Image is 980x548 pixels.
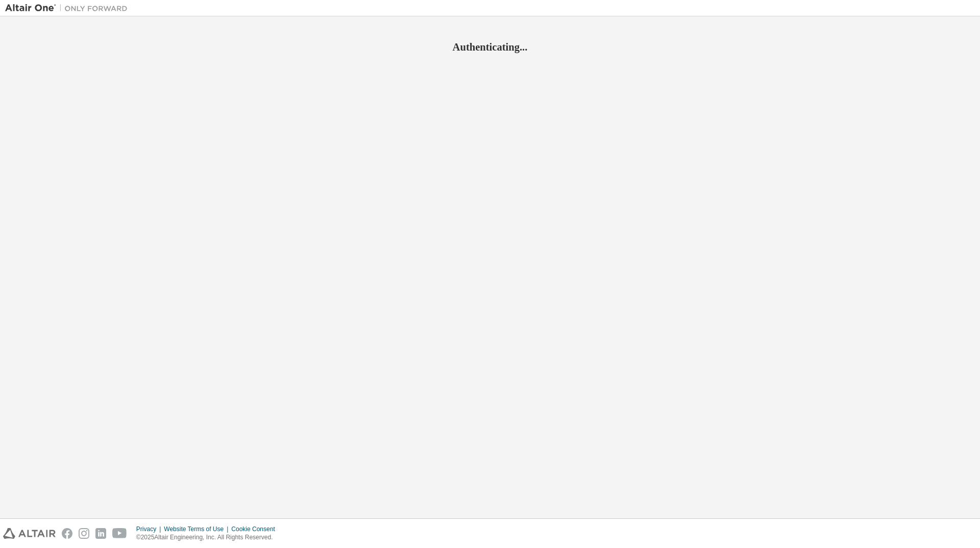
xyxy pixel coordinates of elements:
div: Website Terms of Use [164,525,231,533]
img: altair_logo.svg [3,528,56,539]
img: Altair One [5,3,133,13]
img: instagram.svg [79,528,89,539]
h2: Authenticating... [5,40,975,54]
img: youtube.svg [112,528,127,539]
img: facebook.svg [62,528,72,539]
p: © 2025 Altair Engineering, Inc. All Rights Reserved. [136,533,281,542]
div: Cookie Consent [231,525,281,533]
div: Privacy [136,525,164,533]
img: linkedin.svg [95,528,106,539]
